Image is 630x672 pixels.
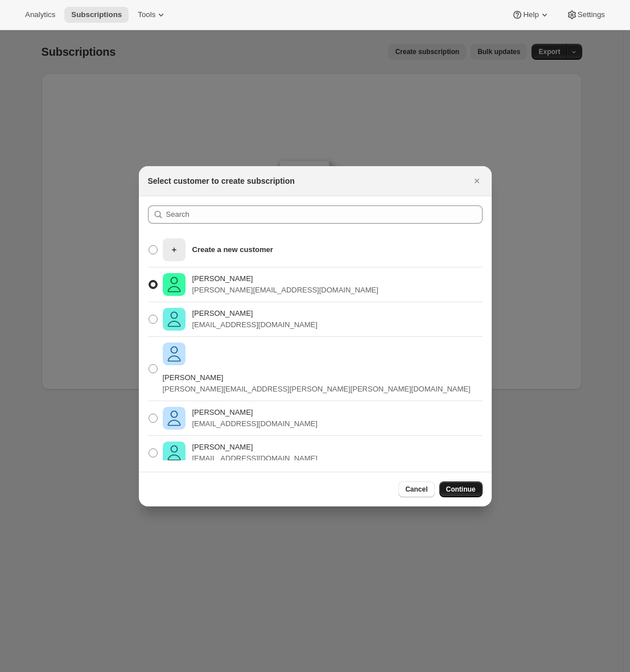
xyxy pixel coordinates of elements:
[192,453,318,464] p: [EMAIL_ADDRESS][DOMAIN_NAME]
[192,442,318,453] p: [PERSON_NAME]
[138,10,155,19] span: Tools
[18,7,62,23] button: Analytics
[192,308,318,319] p: [PERSON_NAME]
[192,244,273,255] p: Create a new customer
[163,372,471,384] p: [PERSON_NAME]
[559,7,612,23] button: Settings
[446,485,476,494] span: Continue
[25,10,55,19] span: Analytics
[192,319,318,331] p: [EMAIL_ADDRESS][DOMAIN_NAME]
[469,173,485,189] button: Close
[148,175,295,187] h2: Select customer to create subscription
[192,407,318,418] p: [PERSON_NAME]
[405,485,427,494] span: Cancel
[166,205,483,224] input: Search
[578,10,605,19] span: Settings
[163,384,471,395] p: [PERSON_NAME][EMAIL_ADDRESS][PERSON_NAME][PERSON_NAME][DOMAIN_NAME]
[64,7,129,23] button: Subscriptions
[131,7,174,23] button: Tools
[192,273,378,285] p: [PERSON_NAME]
[71,10,122,19] span: Subscriptions
[192,418,318,430] p: [EMAIL_ADDRESS][DOMAIN_NAME]
[439,481,483,497] button: Continue
[398,481,434,497] button: Cancel
[505,7,557,23] button: Help
[192,285,378,296] p: [PERSON_NAME][EMAIL_ADDRESS][DOMAIN_NAME]
[523,10,538,19] span: Help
